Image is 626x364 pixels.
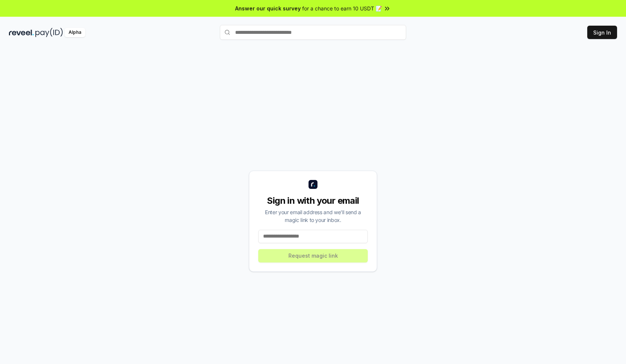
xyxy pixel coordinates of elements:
[64,28,85,37] div: Alpha
[258,195,368,207] div: Sign in with your email
[9,28,34,37] img: reveel_dark
[35,28,63,37] img: pay_id
[587,26,617,39] button: Sign In
[302,4,382,12] span: for a chance to earn 10 USDT 📝
[309,180,317,189] img: logo_small
[235,4,301,12] span: Answer our quick survey
[258,208,368,224] div: Enter your email address and we’ll send a magic link to your inbox.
